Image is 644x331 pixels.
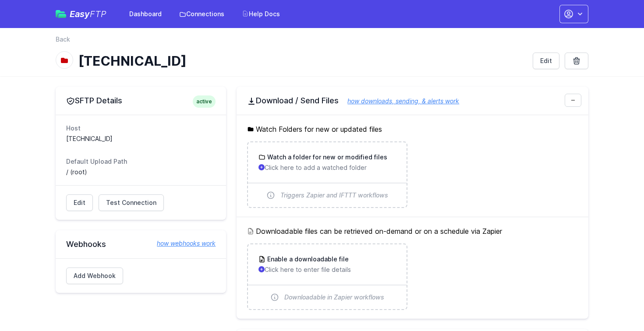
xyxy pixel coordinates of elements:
[248,244,406,309] a: Enable a downloadable file Click here to enter file details Downloadable in Zapier workflows
[90,9,106,19] span: FTP
[78,53,526,69] h1: [TECHNICAL_ID]
[247,226,578,236] h5: Downloadable files can be retrieved on-demand or on a schedule via Zapier
[70,10,106,18] span: Easy
[248,142,406,207] a: Watch a folder for new or modified files Click here to add a watched folder Triggers Zapier and I...
[66,157,216,166] dt: Default Upload Path
[106,198,156,207] span: Test Connection
[339,97,459,105] a: how downloads, sending, & alerts work
[247,124,578,134] h5: Watch Folders for new or updated files
[124,6,167,22] a: Dashboard
[66,239,216,250] h2: Webhooks
[56,10,66,18] img: easyftp_logo.png
[56,10,106,18] a: EasyFTP
[66,268,123,284] a: Add Webhook
[284,293,384,302] span: Downloadable in Zapier workflows
[66,95,216,106] h2: SFTP Details
[193,95,216,108] span: active
[66,168,216,176] dd: / (root)
[56,35,588,49] nav: Breadcrumb
[265,255,349,264] h3: Enable a downloadable file
[258,265,396,274] p: Click here to enter file details
[66,124,216,133] dt: Host
[174,6,230,22] a: Connections
[533,53,559,69] a: Edit
[265,153,387,162] h3: Watch a folder for new or modified files
[258,163,396,172] p: Click here to add a watched folder
[99,194,164,211] a: Test Connection
[66,134,216,143] dd: [TECHNICAL_ID]
[66,194,93,211] a: Edit
[56,35,70,44] a: Back
[148,239,216,248] a: how webhooks work
[237,6,285,22] a: Help Docs
[247,95,578,106] h2: Download / Send Files
[280,191,388,200] span: Triggers Zapier and IFTTT workflows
